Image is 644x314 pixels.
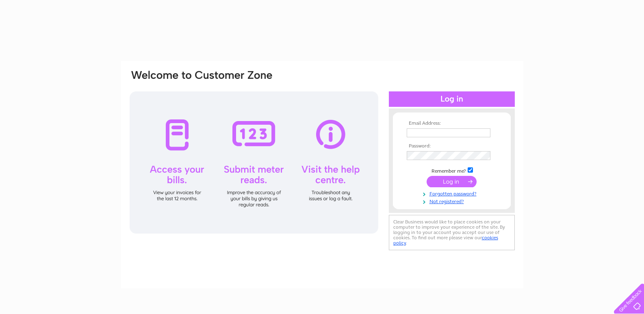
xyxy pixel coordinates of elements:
a: Forgotten password? [407,189,499,197]
a: Not registered? [407,197,499,205]
input: Submit [427,176,477,187]
a: cookies policy [393,235,498,246]
div: Clear Business would like to place cookies on your computer to improve your experience of the sit... [389,215,515,250]
td: Remember me? [405,166,499,174]
th: Email Address: [405,121,499,126]
th: Password: [405,143,499,149]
